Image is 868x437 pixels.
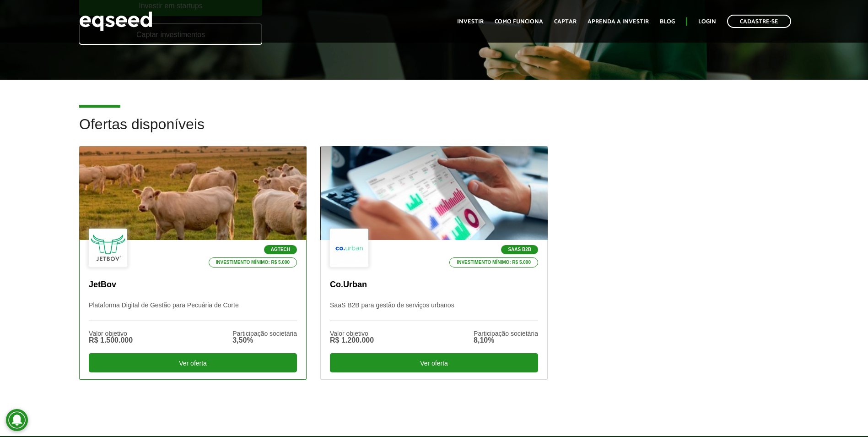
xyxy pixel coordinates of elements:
[501,245,538,254] p: SaaS B2B
[330,337,374,344] div: R$ 1.200.000
[474,330,538,337] div: Participação societária
[474,337,538,344] div: 8,10%
[449,257,538,268] p: Investimento mínimo: R$ 5.000
[330,353,538,372] div: Ver oferta
[495,19,543,25] a: Como funciona
[698,19,716,25] a: Login
[330,301,538,321] p: SaaS B2B para gestão de serviços urbanos
[209,257,297,268] p: Investimento mínimo: R$ 5.000
[232,330,297,337] div: Participação societária
[660,19,675,25] a: Blog
[264,245,297,254] p: Agtech
[79,9,152,33] img: EqSeed
[330,280,538,290] p: Co.Urban
[320,146,548,380] a: SaaS B2B Investimento mínimo: R$ 5.000 Co.Urban SaaS B2B para gestão de serviços urbanos Valor ob...
[89,301,297,321] p: Plataforma Digital de Gestão para Pecuária de Corte
[232,337,297,344] div: 3,50%
[89,330,133,337] div: Valor objetivo
[588,19,649,25] a: Aprenda a investir
[79,146,307,380] a: Agtech Investimento mínimo: R$ 5.000 JetBov Plataforma Digital de Gestão para Pecuária de Corte V...
[79,116,789,146] h2: Ofertas disponíveis
[727,15,791,28] a: Cadastre-se
[89,353,297,372] div: Ver oferta
[457,19,484,25] a: Investir
[554,19,577,25] a: Captar
[89,337,133,344] div: R$ 1.500.000
[89,280,297,290] p: JetBov
[330,330,374,337] div: Valor objetivo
